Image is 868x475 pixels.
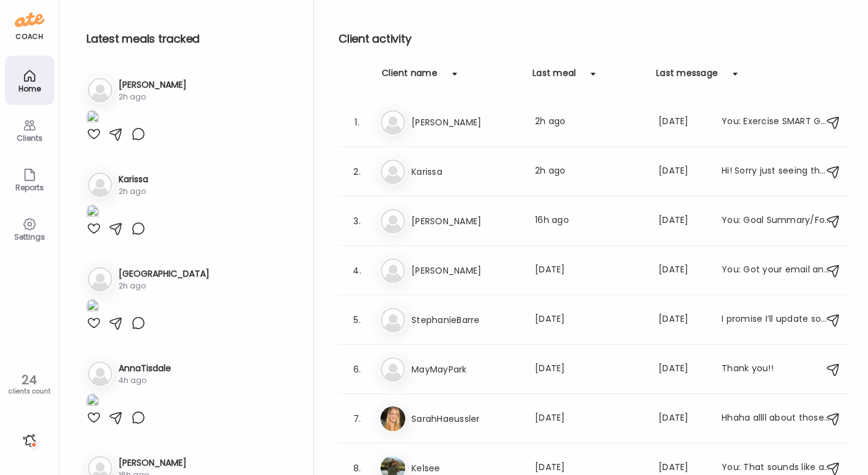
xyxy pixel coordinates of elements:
h2: Client activity [339,30,848,48]
div: [DATE] [659,214,707,229]
img: bg-avatar-default.svg [88,361,112,386]
img: bg-avatar-default.svg [88,172,112,197]
h3: [PERSON_NAME] [119,78,187,91]
img: bg-avatar-default.svg [381,110,405,135]
img: images%2FaUl2YZnyKlU6aR8NDJptNbXyT982%2FLD6QaEJYK8pio7yozsh7%2FqiytZ7XBTmHuTbKyLTAo_1080 [86,204,99,221]
div: 3. [350,214,364,229]
h3: Karissa [411,164,520,179]
h3: Karissa [119,173,148,186]
div: Clients [7,134,52,142]
div: 24 [4,372,54,387]
div: 7. [350,411,364,426]
div: [DATE] [659,411,707,426]
div: 4h ago [119,375,171,386]
div: You: Got your email and I am happy to hear that it is going so well. Let's keep up the good work ... [722,263,830,278]
div: Hi! Sorry just seeing these! I did, shut off alarms, cleared schedule, took a walk grabbed some c... [722,164,830,179]
img: images%2FcV7EysEas1R32fDF4TQsKQUWdFk1%2F4eILgDGyDsOJP18NKIUZ%2FZ8neTXRiRUL2bzrk0G0f_1080 [86,393,99,410]
div: [DATE] [535,362,644,377]
div: [DATE] [659,115,707,130]
img: bg-avatar-default.svg [381,258,405,283]
img: ate [15,10,44,30]
div: 6. [350,362,364,377]
img: images%2FULJBtPswvIRXkperZTP7bOWedJ82%2F2Fd4HxEwM9xt1C65FLcg%2FnGszGOuzYk3BqZUChj45_1080 [86,110,99,127]
h3: [PERSON_NAME] [411,214,520,229]
div: 4. [350,263,364,278]
h3: AnnaTisdale [119,362,171,375]
div: [DATE] [659,263,707,278]
img: images%2FejAg9vQKmVcM4KsorQEpoKZ7CVx1%2FkbveiqrlIeecvrHBweNY%2F7h0V9gsa8lqZmez0ZGTT_1080 [86,299,99,316]
div: Last meal [533,67,576,86]
div: I promise I’ll update soon! [722,313,830,327]
h3: [PERSON_NAME] [411,263,520,278]
div: Last message [656,67,718,86]
div: [DATE] [535,411,644,426]
div: Client name [382,67,437,86]
div: 2h ago [119,280,209,292]
div: Settings [7,233,52,241]
div: coach [15,32,43,42]
div: clients count [4,387,54,396]
div: 2h ago [535,164,644,179]
div: [DATE] [659,313,707,327]
div: 1. [350,115,364,130]
h3: [PERSON_NAME] [119,456,187,469]
div: Reports [7,183,52,191]
img: bg-avatar-default.svg [88,78,112,103]
h3: [GEOGRAPHIC_DATA] [119,267,209,280]
img: bg-avatar-default.svg [88,267,112,292]
h3: StephanieBarre [411,313,520,327]
div: 5. [350,313,364,327]
div: 2h ago [119,186,148,197]
div: Home [7,85,52,93]
div: You: Goal Summary/Focus - continue consistently logging and getting acclimated to this App! - hit... [722,214,830,229]
h2: Latest meals tracked [86,30,293,48]
div: Thank you!! [722,362,830,377]
img: bg-avatar-default.svg [381,209,405,233]
div: 2h ago [535,115,644,130]
div: [DATE] [659,164,707,179]
div: Hhaha allll about those veggies and carbs!! I have the best teacher!! [722,411,830,426]
div: [DATE] [535,313,644,327]
h3: [PERSON_NAME] [411,115,520,130]
img: avatars%2FeuW4ehXdTjTQwoR7NFNaLRurhjQ2 [381,406,405,431]
div: 16h ago [535,214,644,229]
img: bg-avatar-default.svg [381,159,405,184]
h3: MayMayPark [411,362,520,377]
img: bg-avatar-default.svg [381,357,405,382]
div: 2. [350,164,364,179]
div: 2h ago [119,91,187,103]
h3: SarahHaeussler [411,411,520,426]
div: You: Exercise SMART Goal - 1. Come to class at 9a - 2 higher intensity classes and break it up wi... [722,115,830,130]
img: bg-avatar-default.svg [381,308,405,332]
div: [DATE] [535,263,644,278]
div: [DATE] [659,362,707,377]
